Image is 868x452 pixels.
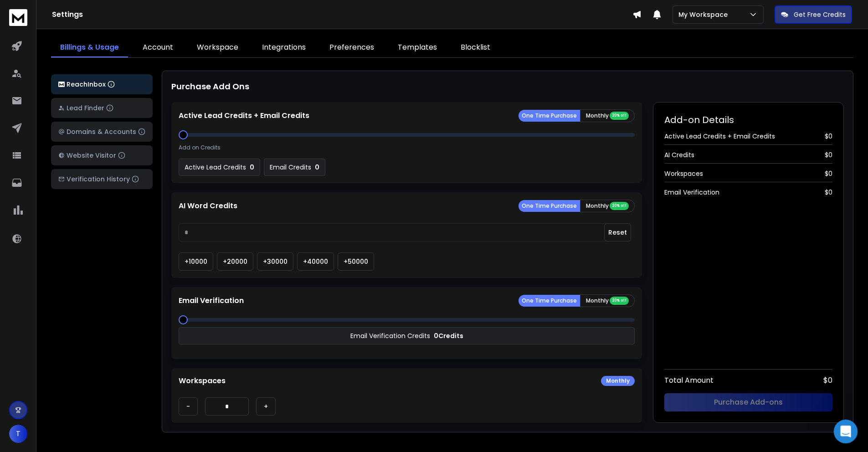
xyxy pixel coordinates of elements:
button: Reset [604,223,631,241]
button: Monthly 20% off [580,109,635,122]
p: 0 Credits [434,331,463,340]
span: $ 0 [825,169,832,178]
span: $ 0 [825,132,832,141]
span: $ 0 [825,150,832,159]
span: Active Lead Credits + Email Credits [664,132,775,141]
button: One Time Purchase [519,200,580,212]
button: One Time Purchase [519,295,580,307]
div: Close [157,15,173,31]
button: Get Free Credits [775,5,852,24]
button: One Time Purchase [519,110,580,122]
div: Profile image for RajHey Could you please tell me what issue you are facing?[PERSON_NAME]•16h ago [10,136,173,170]
img: logo [18,19,79,31]
div: Recent message [19,130,164,140]
p: 0 [315,163,319,172]
p: Email Verification [179,295,244,306]
p: 0 [250,163,254,172]
span: Total Amount [664,375,714,386]
div: [PERSON_NAME] [41,153,93,163]
button: Help [122,284,182,321]
button: +10000 [179,252,213,271]
button: +50000 [338,252,374,271]
span: $ 0 [823,375,832,386]
button: +30000 [257,252,293,271]
p: How can we assist you [DATE]? [18,80,164,111]
button: Monthly 20% off [580,200,635,212]
button: T [9,425,27,443]
img: logo [58,82,65,87]
button: Verification History [51,169,153,189]
button: Monthly 20% off [580,294,635,307]
p: Active Lead Credits + Email Credits [179,110,309,121]
p: Add on Credits [179,144,221,151]
h1: Purchase Add Ons [171,80,249,93]
button: Website Visitor [51,145,153,165]
div: Optimizing Warmup Settings in ReachInbox [13,240,169,267]
a: Billings & Usage [51,38,128,57]
button: +40000 [297,252,334,271]
span: $ 0 [825,188,832,197]
img: Profile image for Lakshita [132,15,150,33]
a: Integrations [253,38,315,57]
div: 20% off [610,112,629,120]
span: Messages [76,307,107,313]
span: Home [20,307,41,313]
span: Workspaces [664,169,703,178]
img: logo [9,9,27,26]
div: Navigating Advanced Campaign Options in ReachInbox [13,267,169,293]
div: 20% off [610,202,629,210]
p: My Workspace [678,10,731,19]
img: Profile image for Raj [115,15,133,33]
p: Email Verification Credits [350,331,430,340]
a: Workspace [188,38,247,57]
button: +20000 [217,252,253,271]
span: AI Credits [664,150,694,159]
p: Email Credits [270,163,311,172]
span: Email Verification [664,188,719,197]
button: + [256,397,276,416]
p: Hi Team 👋 [18,65,164,80]
h1: Settings [52,9,632,20]
span: Hey Could you please tell me what issue you are facing? [41,144,221,152]
div: We typically reply in under 15 minutes [19,192,152,202]
p: AI Word Credits [179,200,237,211]
button: Messages [61,284,121,321]
a: Blocklist [452,38,499,57]
a: Account [134,38,182,57]
button: Search for help [13,218,169,236]
span: Search for help [19,223,74,232]
div: Monthly [601,376,635,386]
img: Profile image for Raj [19,144,37,162]
a: Templates [389,38,446,57]
button: ReachInbox [51,74,153,94]
div: Recent messageProfile image for RajHey Could you please tell me what issue you are facing?[PERSON... [9,123,173,170]
iframe: Intercom live chat [834,420,858,444]
p: Get Free Credits [794,10,846,19]
a: Preferences [320,38,383,57]
div: • 16h ago [95,153,125,163]
div: Optimizing Warmup Settings in ReachInbox [19,244,153,263]
button: Lead Finder [51,98,153,118]
img: Profile image for Rohan [98,15,116,33]
h2: Add-on Details [664,113,832,126]
p: Workspaces [179,375,226,386]
button: - [179,397,198,416]
button: Domains & Accounts [51,122,153,142]
div: 20% off [610,297,629,305]
div: Navigating Advanced Campaign Options in ReachInbox [19,270,153,289]
div: Send us a messageWe typically reply in under 15 minutes [9,175,173,210]
p: Active Lead Credits [185,163,246,172]
div: Send us a message [19,183,152,192]
span: Help [144,307,159,313]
